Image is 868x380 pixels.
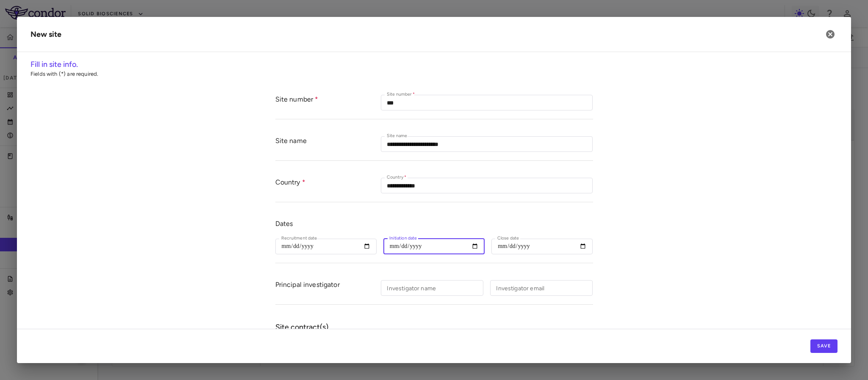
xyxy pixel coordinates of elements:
label: Site number [387,91,415,98]
label: Recruitment date [281,235,317,242]
label: Country [387,174,407,181]
button: Save [810,339,837,353]
div: Country [275,178,381,193]
label: Initiation date [389,235,417,242]
div: Dates [275,219,593,228]
h6: Site contract(s) [275,322,593,333]
div: Principal investigator [275,280,381,296]
div: New site [31,29,61,40]
p: Fields with (*) are required. [31,70,837,78]
div: Site name [275,136,381,152]
h6: Fill in site info. [31,59,837,70]
label: Close date [497,235,519,242]
div: Site number [275,95,381,110]
label: Site name [387,132,407,140]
